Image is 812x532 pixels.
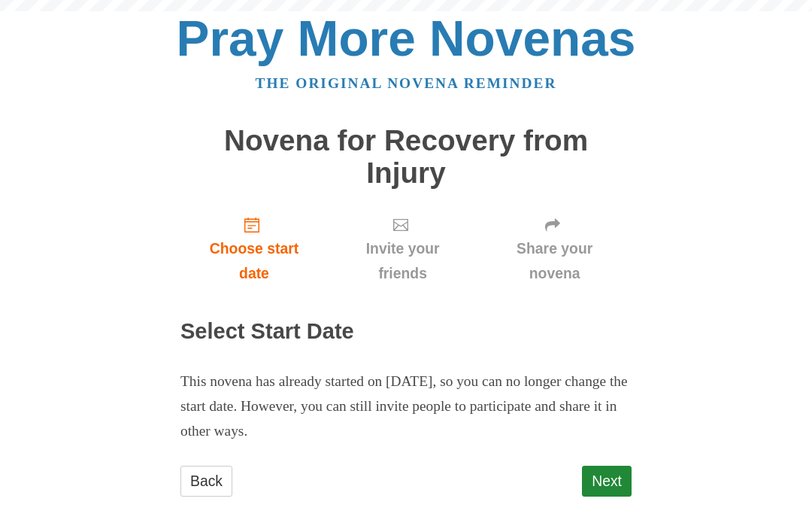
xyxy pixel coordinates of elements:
h2: Select Start Date [180,320,632,344]
h1: Novena for Recovery from Injury [180,125,632,189]
a: Choose start date [180,204,328,293]
a: Back [180,466,232,497]
a: Pray More Novenas [177,11,636,66]
a: The original novena reminder [256,75,557,91]
span: Share your novena [492,236,617,286]
a: Next [582,466,632,497]
span: Choose start date [195,236,313,286]
a: Share your novena [477,204,632,293]
span: Invite your friends [343,236,462,286]
a: Invite your friends [328,204,477,293]
p: This novena has already started on [DATE], so you can no longer change the start date. However, y... [180,369,632,444]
